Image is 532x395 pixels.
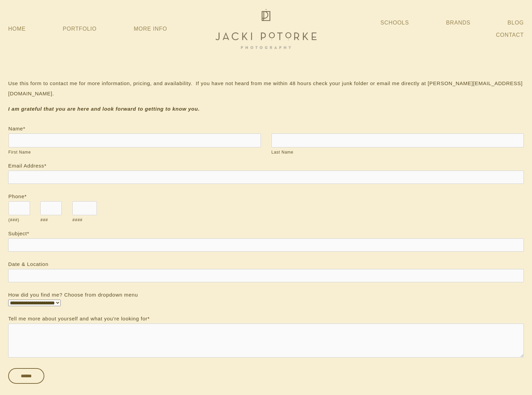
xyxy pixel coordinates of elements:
span: #### [72,218,83,222]
legend: Name [9,126,26,131]
em: I am grateful that you are here and look forward to getting to know you. [8,106,200,112]
a: More Info [134,23,167,35]
label: Date & Location [8,261,524,267]
input: ### [40,201,62,215]
label: How did you find me? Choose from dropdown menu [8,292,524,298]
input: First Name [9,133,261,147]
a: Contact [496,29,524,41]
span: Last Name [271,150,294,155]
a: Home [8,23,26,35]
label: Email Address [8,163,524,169]
a: Schools [380,17,409,29]
input: #### [72,201,97,215]
img: Jacki Potorke Sacramento Family Photographer [211,7,321,51]
a: Portfolio [63,26,97,32]
label: Subject [8,231,524,236]
span: (###) [9,218,19,222]
label: Tell me more about yourself and what you're looking for [8,316,524,321]
legend: Phone [9,193,27,199]
span: ### [40,218,48,222]
a: Blog [507,17,524,29]
a: Brands [446,17,470,29]
input: (###) [9,201,30,215]
p: Use this form to contact me for more information, pricing, and availability. If you have not hear... [8,78,524,99]
input: Last Name [271,133,524,147]
span: First Name [9,150,31,155]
